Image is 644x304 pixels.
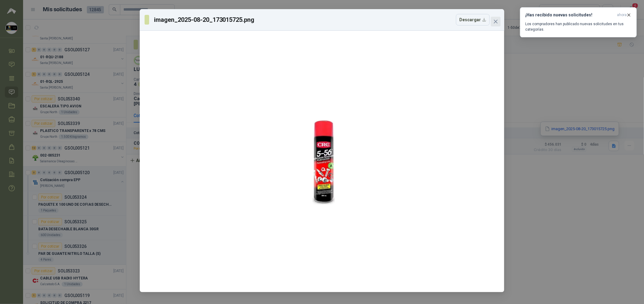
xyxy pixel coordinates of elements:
button: Close [491,17,501,26]
button: ¡Has recibido nuevas solicitudes!ahora Los compradores han publicado nuevas solicitudes en tus ca... [520,7,637,37]
p: Los compradores han publicado nuevas solicitudes en tus categorías. [525,21,632,32]
button: Descargar [456,14,490,25]
h3: imagen_2025-08-20_173015725.png [154,15,255,24]
h3: ¡Has recibido nuevas solicitudes! [525,12,615,18]
span: ahora [617,12,627,18]
span: close [493,19,498,24]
